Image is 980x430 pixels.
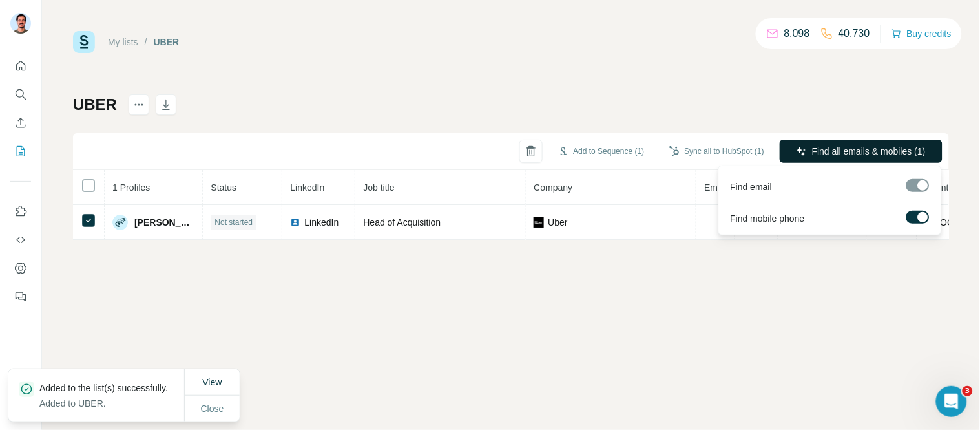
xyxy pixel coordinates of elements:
[10,285,31,308] button: Feedback
[10,200,31,223] button: Use Surfe on LinkedIn
[704,182,727,193] span: Email
[154,36,180,48] div: UBER
[73,94,117,115] h1: UBER
[211,182,236,193] span: Status
[134,216,194,229] span: [PERSON_NAME]
[112,215,128,230] img: Avatar
[549,142,654,161] button: Add to Sequence (1)
[145,36,147,48] li: /
[73,31,95,53] img: Surfe Logo
[936,386,967,417] iframe: Intercom live chat
[214,217,253,228] span: Not started
[10,140,31,163] button: My lists
[202,377,222,387] span: View
[784,26,810,41] p: 8,098
[10,257,31,280] button: Dashboard
[780,140,943,163] button: Find all emails & mobiles (1)
[548,216,567,229] span: Uber
[290,182,324,193] span: LinkedIn
[10,13,31,34] img: Avatar
[304,216,339,229] span: LinkedIn
[731,180,773,193] span: Find email
[891,25,952,43] button: Buy credits
[534,182,572,193] span: Company
[39,397,178,410] p: Added to UBER.
[290,217,300,228] img: LinkedIn logo
[660,142,773,161] button: Sync all to HubSpot (1)
[10,54,31,78] button: Quick start
[201,402,224,415] span: Close
[108,37,138,47] a: My lists
[193,371,231,394] button: View
[363,217,441,228] span: Head of Acquisition
[839,26,870,41] p: 40,730
[10,83,31,106] button: Search
[731,212,805,225] span: Find mobile phone
[812,145,926,158] span: Find all emails & mobiles (1)
[534,217,544,228] img: company-logo
[112,182,150,193] span: 1 Profiles
[10,228,31,252] button: Use Surfe API
[963,386,973,396] span: 3
[363,182,394,193] span: Job title
[129,94,149,115] button: actions
[10,111,31,134] button: Enrich CSV
[192,397,233,420] button: Close
[39,382,178,394] p: Added to the list(s) successfully.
